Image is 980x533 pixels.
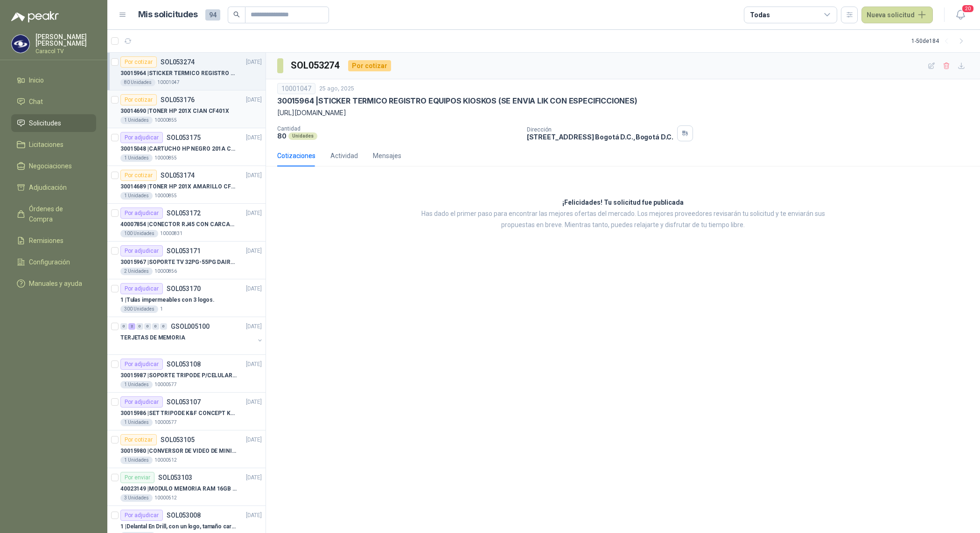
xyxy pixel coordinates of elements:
[11,157,96,175] a: Negociaciones
[120,245,163,256] div: Por adjudicar
[107,90,266,128] a: Por cotizarSOL053176[DATE] 30014690 |TONER HP 201X CIAN CF401X1 Unidades10000855
[107,204,266,242] a: Por adjudicarSOL053172[DATE] 40007854 |CONECTOR RJ45 CON CARCASA CAT 5E100 Unidades10000831
[161,97,195,103] p: SOL053176
[120,494,153,502] div: 3 Unidades
[120,268,153,275] div: 2 Unidades
[120,396,163,408] div: Por adjudicar
[246,398,262,407] p: [DATE]
[408,208,838,231] p: Has dado el primer paso para encontrar las mejores ofertas del mercado. Los mejores proveedores r...
[167,512,201,519] p: SOL053008
[120,409,237,418] p: 30015986 | SET TRIPODE K&F CONCEPT KT391
[160,323,167,330] div: 0
[107,279,266,317] a: Por adjudicarSOL053170[DATE] 1 |Tulas impermeables con 3 logos.300 Unidades1
[29,118,61,128] span: Solicitudes
[120,107,229,116] p: 30014690 | TONER HP 201X CIAN CF401X
[246,133,262,142] p: [DATE]
[107,393,266,430] a: Por adjudicarSOL053107[DATE] 30015986 |SET TRIPODE K&F CONCEPT KT3911 Unidades10000577
[35,48,96,54] p: Caracol TV
[120,359,163,370] div: Por adjudicar
[120,117,153,124] div: 1 Unidades
[120,258,237,267] p: 30015967 | SOPORTE TV 32PG-55PG DAIRU LPA52-446KIT2
[120,419,153,426] div: 1 Unidades
[527,133,673,141] p: [STREET_ADDRESS] Bogotá D.C. , Bogotá D.C.
[144,323,151,330] div: 0
[161,172,195,179] p: SOL053174
[246,322,262,331] p: [DATE]
[277,151,315,161] div: Cotizaciones
[246,436,262,444] p: [DATE]
[562,197,684,208] h3: ¡Felicidades! Tu solicitud fue publicada
[861,7,933,23] button: Nueva solicitud
[120,283,163,294] div: Por adjudicar
[277,125,519,132] p: Cantidad
[11,93,96,111] a: Chat
[29,75,44,85] span: Inicio
[154,154,177,162] p: 10000855
[291,58,341,73] h3: SOL053274
[246,360,262,369] p: [DATE]
[120,94,157,105] div: Por cotizar
[120,510,163,521] div: Por adjudicar
[154,268,177,275] p: 10000856
[120,220,237,229] p: 40007854 | CONECTOR RJ45 CON CARCASA CAT 5E
[288,132,317,140] div: Unidades
[152,323,159,330] div: 0
[11,275,96,292] a: Manuales y ayuda
[246,284,262,293] p: [DATE]
[120,79,155,86] div: 80 Unidades
[11,232,96,249] a: Remisiones
[29,97,43,107] span: Chat
[120,472,154,483] div: Por enviar
[161,436,195,443] p: SOL053105
[120,323,127,330] div: 0
[11,11,59,22] img: Logo peakr
[120,457,153,464] div: 1 Unidades
[167,210,201,216] p: SOL053172
[911,34,969,48] div: 1 - 50 de 184
[120,154,153,162] div: 1 Unidades
[120,371,237,380] p: 30015987 | SOPORTE TRIPODE P/CELULAR GENERICO
[527,126,673,133] p: Dirección
[120,208,163,219] div: Por adjudicar
[128,323,135,330] div: 2
[11,71,96,89] a: Inicio
[11,136,96,153] a: Licitaciones
[154,457,177,464] p: 10000512
[205,9,220,21] span: 94
[29,139,63,150] span: Licitaciones
[120,296,215,305] p: 1 | Tulas impermeables con 3 logos.
[158,474,192,481] p: SOL053103
[12,35,29,53] img: Company Logo
[11,200,96,228] a: Órdenes de Compra
[348,60,391,71] div: Por cotizar
[154,381,177,388] p: 10000577
[246,171,262,180] p: [DATE]
[120,132,163,143] div: Por adjudicar
[277,108,969,118] p: [URL][DOMAIN_NAME]
[107,53,266,90] a: Por cotizarSOL053274[DATE] 30015964 |STICKER TERMICO REGISTRO EQUIPOS KIOSKOS (SE ENVIA LIK CON E...
[120,182,237,191] p: 30014689 | TONER HP 201X AMARILLO CF402X
[160,305,163,313] p: 1
[246,96,262,104] p: [DATE]
[246,247,262,256] p: [DATE]
[154,419,177,426] p: 10000577
[11,114,96,132] a: Solicitudes
[154,494,177,502] p: 10000512
[107,242,266,279] a: Por adjudicarSOL053171[DATE] 30015967 |SOPORTE TV 32PG-55PG DAIRU LPA52-446KIT22 Unidades10000856
[961,4,974,13] span: 20
[107,355,266,393] a: Por adjudicarSOL053108[DATE] 30015987 |SOPORTE TRIPODE P/CELULAR GENERICO1 Unidades10000577
[246,58,262,67] p: [DATE]
[161,59,195,65] p: SOL053274
[120,145,237,153] p: 30015048 | CARTUCHO HP NEGRO 201A CF400X
[154,117,177,124] p: 10000855
[157,79,180,86] p: 10001047
[29,161,72,171] span: Negociaciones
[136,323,143,330] div: 0
[246,473,262,482] p: [DATE]
[233,11,240,18] span: search
[107,468,266,506] a: Por enviarSOL053103[DATE] 40023149 |MODULO MEMORIA RAM 16GB DDR4 2666 MHZ - PORTATIL3 Unidades100...
[120,381,153,388] div: 1 Unidades
[277,83,315,94] div: 10001047
[35,34,96,47] p: [PERSON_NAME] [PERSON_NAME]
[277,132,287,140] p: 80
